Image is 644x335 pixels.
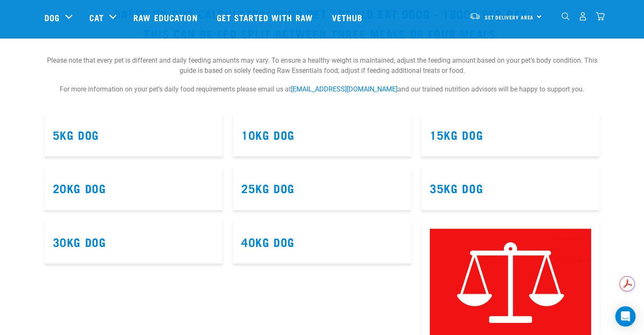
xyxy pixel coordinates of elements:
[44,84,600,103] p: For more information on your pet’s daily food requirements please email us at and our trained nut...
[615,306,636,327] div: Open Intercom Messenger
[485,16,534,19] span: Set Delivery Area
[469,12,481,20] img: van-moving.png
[44,11,60,24] a: Dog
[291,85,398,93] a: [EMAIL_ADDRESS][DOMAIN_NAME]
[241,238,295,245] a: 40kg Dog
[125,0,208,34] a: Raw Education
[241,185,295,191] a: 25kg Dog
[241,131,295,138] a: 10kg Dog
[578,12,587,21] img: user.png
[53,185,106,191] a: 20kg Dog
[89,11,104,24] a: Cat
[44,47,600,84] p: Please note that every pet is different and daily feeding amounts may vary. To ensure a healthy w...
[323,0,373,34] a: Vethub
[596,12,605,21] img: home-icon@2x.png
[53,131,99,138] a: 5kg Dog
[208,0,323,34] a: Get started with Raw
[430,131,483,138] a: 15kg Dog
[430,185,483,191] a: 35kg Dog
[53,238,106,245] a: 30kg Dog
[561,12,569,20] img: home-icon-1@2x.png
